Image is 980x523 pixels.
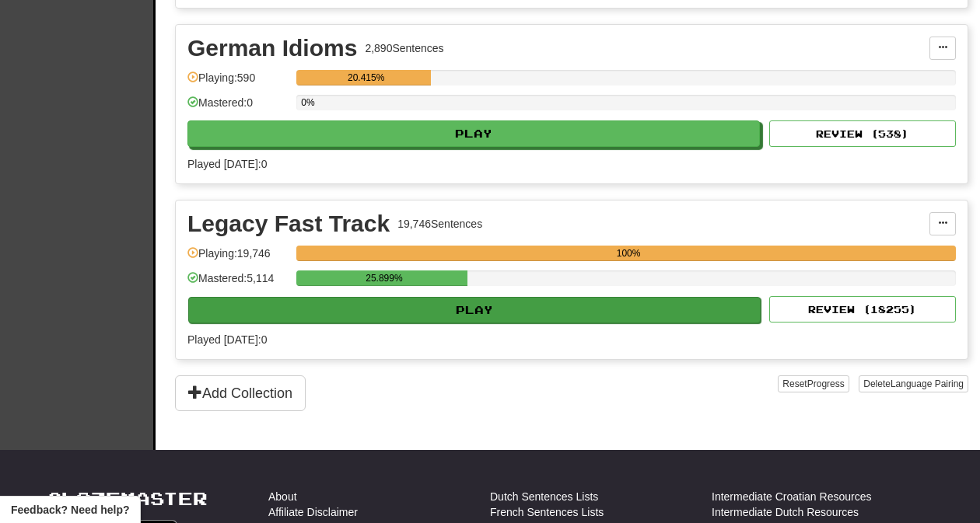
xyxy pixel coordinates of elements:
a: About [268,489,297,504]
span: Progress [807,378,845,389]
div: 19,746 Sentences [397,216,482,232]
div: Legacy Fast Track [187,212,390,235]
a: Dutch Sentences Lists [490,489,598,504]
button: Add Collection [175,375,306,411]
a: French Sentences Lists [490,504,604,520]
button: DeleteLanguage Pairing [859,375,968,392]
div: Playing: 590 [187,70,289,96]
button: Play [187,120,760,147]
button: Review (538) [769,120,956,147]
div: 25.899% [301,270,467,286]
a: Affiliate Disclaimer [268,504,358,520]
div: German Idioms [187,37,357,60]
div: 2,890 Sentences [365,40,443,56]
span: Played [DATE]: 0 [187,333,267,346]
button: ResetProgress [778,375,849,392]
span: Played [DATE]: 0 [187,158,267,170]
span: Open feedback widget [11,502,129,518]
a: Intermediate Dutch Resources [712,504,859,520]
a: Clozemaster [47,489,208,508]
span: Language Pairing [891,378,964,389]
button: Review (18255) [769,296,956,323]
div: Playing: 19,746 [187,246,289,271]
div: Mastered: 5,114 [187,270,289,296]
a: Intermediate Croatian Resources [712,489,871,504]
div: 100% [301,246,956,261]
div: Mastered: 0 [187,95,289,120]
button: Play [188,297,761,323]
div: 20.415% [301,70,431,85]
